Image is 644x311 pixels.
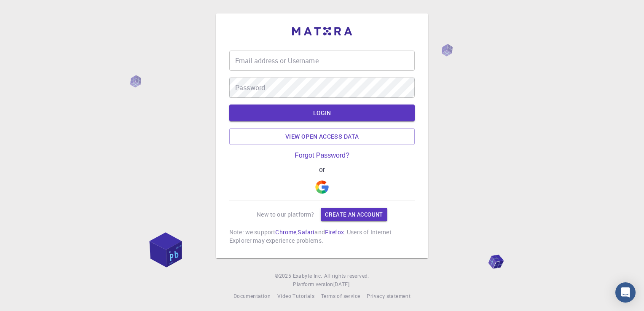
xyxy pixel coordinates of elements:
[275,228,296,236] a: Chrome
[315,166,329,174] span: or
[324,272,369,280] span: All rights reserved.
[295,152,349,159] a: Forgot Password?
[233,292,271,300] a: Documentation
[293,272,322,280] a: Exabyte Inc.
[333,280,351,289] a: [DATE].
[229,228,415,245] p: Note: we support , and . Users of Internet Explorer may experience problems.
[233,292,271,299] span: Documentation
[321,208,387,221] a: Create an account
[333,281,351,287] span: [DATE] .
[277,292,314,300] a: Video Tutorials
[325,228,344,236] a: Firefox
[321,292,360,300] a: Terms of service
[229,128,415,145] a: View open access data
[229,105,415,121] button: LOGIN
[321,292,360,299] span: Terms of service
[367,292,411,299] span: Privacy statement
[257,210,314,219] p: New to our platform?
[367,292,411,300] a: Privacy statement
[293,272,322,279] span: Exabyte Inc.
[615,282,636,303] div: Open Intercom Messenger
[315,180,329,194] img: Google
[298,228,314,236] a: Safari
[277,292,314,299] span: Video Tutorials
[275,272,292,280] span: © 2025
[293,280,333,289] span: Platform version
